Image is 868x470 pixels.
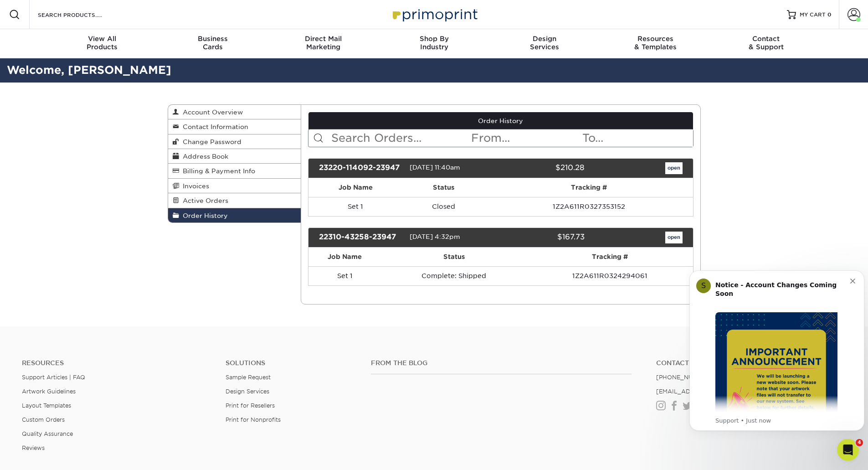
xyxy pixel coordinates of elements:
h4: Solutions [226,359,357,367]
span: Shop By [379,35,489,43]
span: Address Book [179,153,228,160]
img: Primoprint [389,5,480,24]
span: 0 [827,11,832,18]
span: Contact [711,35,822,43]
a: DesignServices [489,29,600,58]
div: $210.28 [494,162,591,174]
a: View AllProducts [47,29,158,58]
a: Account Overview [168,105,301,119]
span: Invoices [179,182,209,190]
div: & Support [711,35,822,51]
div: Marketing [268,35,379,51]
span: View All [47,35,158,43]
a: Billing & Payment Info [168,164,301,178]
div: Industry [379,35,489,51]
a: Active Orders [168,193,301,208]
div: Products [47,35,158,51]
span: Design [489,35,600,43]
iframe: Intercom notifications message [686,259,868,465]
iframe: Intercom live chat [837,439,859,461]
a: open [665,162,683,174]
a: Design Services [226,388,269,395]
h4: Resources [22,359,212,367]
td: Complete: Shipped [381,266,527,285]
th: Status [402,178,485,197]
span: 4 [856,439,863,446]
div: 23220-114092-23947 [312,162,410,174]
a: Order History [308,112,693,129]
div: Cards [157,35,268,51]
td: 1Z2A611R0324294061 [527,266,693,285]
a: Print for Resellers [226,402,275,409]
a: Resources& Templates [600,29,711,58]
div: $167.73 [494,232,591,243]
a: Quality Assurance [22,430,73,437]
a: Contact [656,359,846,367]
th: Job Name [308,178,402,197]
th: Tracking # [485,178,693,197]
span: Order History [179,212,228,219]
td: 1Z2A611R0327353152 [485,197,693,216]
a: [EMAIL_ADDRESS][DOMAIN_NAME] [656,388,765,395]
div: 22310-43258-23947 [312,232,410,243]
a: [PHONE_NUMBER] [656,374,713,381]
div: Services [489,35,600,51]
a: Contact& Support [711,29,822,58]
th: Job Name [308,248,381,266]
span: Resources [600,35,711,43]
span: Billing & Payment Info [179,167,255,175]
a: Layout Templates [22,402,71,409]
a: Print for Nonprofits [226,416,281,423]
input: Search Orders... [330,129,470,147]
td: Set 1 [308,197,402,216]
span: Contact Information [179,123,248,130]
input: From... [470,129,581,147]
td: Set 1 [308,266,381,285]
a: Direct MailMarketing [268,29,379,58]
a: Invoices [168,179,301,193]
a: Support Articles | FAQ [22,374,85,381]
th: Tracking # [527,248,693,266]
span: Business [157,35,268,43]
a: Shop ByIndustry [379,29,489,58]
td: Closed [402,197,485,216]
a: Custom Orders [22,416,65,423]
a: Order History [168,208,301,222]
a: BusinessCards [157,29,268,58]
a: Sample Request [226,374,271,381]
a: open [665,232,683,243]
span: MY CART [800,11,826,19]
span: Active Orders [179,197,228,204]
span: [DATE] 11:40am [410,164,460,171]
a: Address Book [168,149,301,164]
input: SEARCH PRODUCTS..... [37,9,126,20]
span: [DATE] 4:32pm [410,233,460,240]
a: Contact Information [168,119,301,134]
div: & Templates [600,35,711,51]
th: Status [381,248,527,266]
input: To... [581,129,693,147]
span: Account Overview [179,108,243,116]
a: Change Password [168,134,301,149]
span: Change Password [179,138,241,145]
a: Artwork Guidelines [22,388,76,395]
h4: From the Blog [371,359,632,367]
span: Direct Mail [268,35,379,43]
